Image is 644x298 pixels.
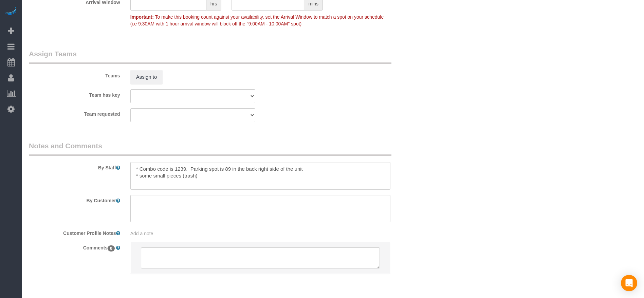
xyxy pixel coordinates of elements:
[24,70,125,79] label: Teams
[108,245,115,252] span: 0
[130,14,384,26] span: To make this booking count against your availability, set the Arrival Window to match a spot on y...
[4,7,18,16] img: Automaid Logo
[24,227,125,237] label: Customer Profile Notes
[24,108,125,117] label: Team requested
[621,275,637,291] div: Open Intercom Messenger
[29,141,391,156] legend: Notes and Comments
[24,162,125,171] label: By Staff
[24,195,125,204] label: By Customer
[24,242,125,251] label: Comments
[130,14,154,20] strong: Important:
[130,231,153,236] span: Add a note
[130,70,163,84] button: Assign to
[24,89,125,98] label: Team has key
[29,49,391,64] legend: Assign Teams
